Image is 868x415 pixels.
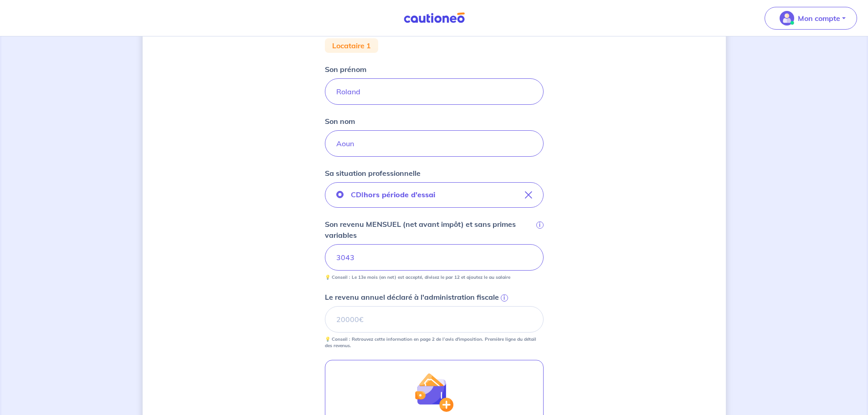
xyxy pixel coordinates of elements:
button: CDIhors période d'essai [325,182,544,208]
p: Le revenu annuel déclaré à l'administration fiscale [325,292,499,302]
img: Cautioneo [400,12,468,24]
input: 20000€ [325,306,544,333]
input: John [325,78,544,105]
span: i [536,221,544,229]
span: i [501,294,508,302]
div: Locataire 1 [325,38,378,53]
p: Sa situation professionnelle [325,168,421,179]
img: illu_wallet.svg [414,373,453,412]
input: Ex : 1 500 € net/mois [325,244,544,271]
p: Son nom [325,116,355,127]
p: Son prénom [325,64,366,75]
p: Son revenu MENSUEL (net avant impôt) et sans primes variables [325,219,534,241]
p: Mon compte [798,13,840,24]
input: Doe [325,130,544,157]
p: 💡 Conseil : Retrouvez cette information en page 2 de l’avis d'imposition. Première ligne du détai... [325,336,544,349]
p: 💡 Conseil : Le 13e mois (en net) est accepté, divisez le par 12 et ajoutez le au salaire [325,274,510,281]
p: CDI [351,189,435,200]
strong: hors période d'essai [364,190,435,199]
img: illu_account_valid_menu.svg [780,11,794,26]
button: illu_account_valid_menu.svgMon compte [765,7,857,30]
